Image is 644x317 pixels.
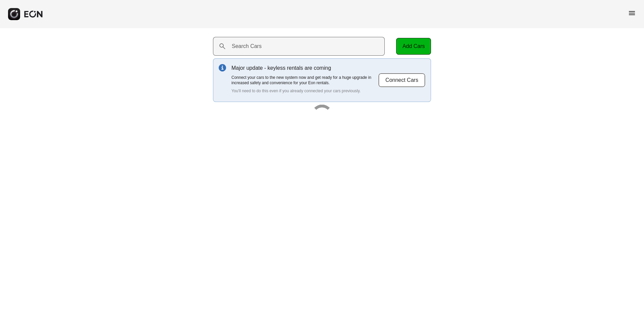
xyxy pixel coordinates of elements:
[378,73,425,87] button: Connect Cars
[219,64,226,71] img: info
[396,38,431,55] button: Add Cars
[231,64,378,72] p: Major update - keyless rentals are coming
[231,88,378,94] p: You'll need to do this even if you already connected your cars previously.
[628,9,636,17] span: menu
[231,75,378,86] p: Connect your cars to the new system now and get ready for a huge upgrade in increased safety and ...
[232,42,262,50] label: Search Cars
